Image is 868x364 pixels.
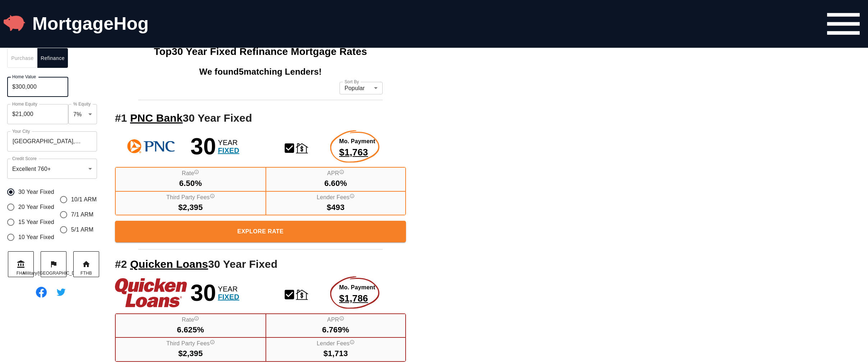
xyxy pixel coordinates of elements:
[130,112,183,124] a: PNC Bank
[154,45,367,59] h1: Top 30 Year Fixed Mortgage Rates
[115,135,187,159] img: See more rates from PNC Bank!
[210,193,215,199] svg: Third party fees include fees and taxes paid to non lender entities to facilitate the closing of ...
[7,104,68,124] input: Home Equity
[71,210,93,219] span: 7/1 ARM
[115,111,406,126] h2: # 1 30 Year Fixed
[339,137,375,159] a: Explore More about this rate product
[210,340,215,345] svg: Third party fees include fees and taxes paid to non lender entities to facilitate the closing of ...
[68,104,97,124] div: 7%
[323,348,348,359] span: $1,713
[327,316,344,324] label: APR
[37,48,68,68] button: Refinance
[115,278,187,307] img: See more rates from Quicken Loans!
[218,139,240,146] span: YEAR
[340,81,383,95] div: Popular
[339,316,344,321] svg: Annual Percentage Rate - The interest rate on the loan if lender fees were averaged into each mon...
[7,77,68,97] input: Home Value
[339,146,375,159] span: $1,763
[327,169,344,178] label: APR
[218,146,240,154] span: FIXED
[18,233,54,242] span: 10 Year Fixed
[283,288,296,301] svg: Conventional Mortgage
[130,258,208,270] a: Quicken Loans
[32,14,149,34] a: MortgageHog
[177,324,204,335] span: 6.625%
[130,258,208,270] span: See more rates from Quicken Loans!
[115,257,406,272] h2: # 2 30 Year Fixed
[236,45,291,59] span: Refinance
[166,340,215,348] label: Third Party Fees
[71,225,93,234] span: 5/1 ARM
[54,285,68,299] img: Follow @MortgageHog
[190,135,216,158] span: 30
[166,193,215,202] label: Third Party Fees
[194,169,199,174] svg: Interest Rate "rate", reflects the cost of borrowing. If the interest rate is 3% and your loan is...
[7,179,101,251] div: gender
[36,287,47,298] img: Find MortgageHog on Facebook
[23,270,84,276] span: Military/[GEOGRAPHIC_DATA]
[296,288,308,301] svg: Home Refinance
[71,195,97,204] span: 10/1 ARM
[350,340,355,345] svg: Lender fees include all fees paid directly to the lender for funding your mortgage. Lender fees i...
[179,178,202,189] span: 6.50%
[11,54,33,63] span: Purchase
[350,193,355,199] svg: Lender fees include all fees paid directly to the lender for funding your mortgage. Lender fees i...
[18,203,54,211] span: 20 Year Fixed
[178,348,203,359] span: $2,395
[4,12,25,34] img: MortgageHog Logo
[115,221,406,242] button: Explore Rate
[42,54,64,63] span: Refinance
[178,202,203,213] span: $2,395
[218,293,240,301] span: FIXED
[7,48,38,68] button: Purchase
[115,278,190,307] a: Quicken Loans Logo
[190,281,216,304] span: 30
[199,66,322,78] span: We found 5 matching Lenders!
[339,284,375,292] span: Mo. Payment
[7,159,97,179] div: Excellent 760+
[296,142,308,154] svg: Home Refinance
[121,227,400,237] span: Explore Rate
[17,270,25,276] span: FHA
[130,112,183,124] span: See more rates from PNC Bank!
[218,285,240,293] span: YEAR
[317,340,355,348] label: Lender Fees
[339,284,375,305] a: Explore More about this rate product
[18,188,54,196] span: 30 Year Fixed
[324,178,347,189] span: 6.60%
[194,316,199,321] svg: Interest Rate "rate", reflects the cost of borrowing. If the interest rate is 3% and your loan is...
[182,316,199,324] label: Rate
[18,218,54,227] span: 15 Year Fixed
[322,324,350,335] span: 6.769%
[80,270,92,276] span: FTHB
[339,292,375,305] span: $1,786
[339,137,375,146] span: Mo. Payment
[339,169,344,174] svg: Annual Percentage Rate - The interest rate on the loan if lender fees were averaged into each mon...
[115,135,190,159] a: PNC Bank Logo
[327,202,345,213] span: $493
[115,221,406,242] a: Explore More About this Rate Product
[182,169,199,178] label: Rate
[283,142,296,154] svg: Conventional Mortgage
[317,193,355,202] label: Lender Fees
